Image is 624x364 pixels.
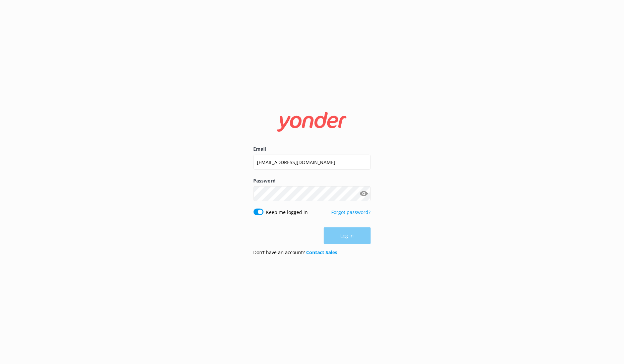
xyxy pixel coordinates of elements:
[266,209,308,216] label: Keep me logged in
[254,177,371,185] label: Password
[254,155,371,170] input: user@emailaddress.com
[254,145,371,153] label: Email
[306,249,338,256] a: Contact Sales
[357,187,371,201] button: Show password
[254,249,338,256] p: Don’t have an account?
[332,209,371,215] a: Forgot password?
